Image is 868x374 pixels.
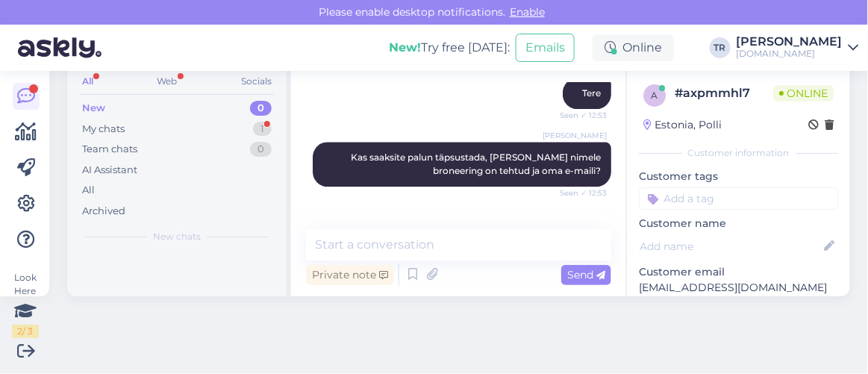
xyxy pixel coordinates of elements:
[351,152,603,176] span: Kas saaksite palun täpsustada, [PERSON_NAME] nimele broneering on tehtud ja oma e-maili?
[389,40,421,54] b: New!
[643,117,722,133] div: Estonia, Polli
[567,268,605,281] span: Send
[389,39,510,57] div: Try free [DATE]:
[639,169,838,184] p: Customer tags
[153,230,201,243] span: New chats
[505,5,549,19] span: Enable
[12,271,39,338] div: Look Here
[639,146,838,160] div: Customer information
[12,325,39,338] div: 2 / 3
[82,204,125,219] div: Archived
[737,48,843,60] div: [DOMAIN_NAME]
[238,72,275,91] div: Socials
[675,84,773,102] div: # axpmmhl7
[582,87,601,99] span: Tere
[253,122,272,137] div: 1
[79,72,96,91] div: All
[710,37,731,58] div: TR
[639,280,838,296] p: [EMAIL_ADDRESS][DOMAIN_NAME]
[154,72,181,91] div: Web
[737,36,859,60] a: [PERSON_NAME][DOMAIN_NAME]
[593,34,674,61] div: Online
[639,264,838,280] p: Customer email
[82,122,125,137] div: My chats
[82,142,137,157] div: Team chats
[652,90,658,101] span: a
[250,101,272,116] div: 0
[250,142,272,157] div: 0
[82,163,137,178] div: AI Assistant
[737,36,843,48] div: [PERSON_NAME]
[773,85,834,102] span: Online
[516,34,575,62] button: Emails
[82,183,95,198] div: All
[640,238,821,255] input: Add name
[639,187,838,210] input: Add a tag
[306,265,394,285] div: Private note
[551,187,607,199] span: Seen ✓ 12:53
[639,216,838,231] p: Customer name
[551,110,607,121] span: Seen ✓ 12:53
[543,130,607,141] span: [PERSON_NAME]
[82,101,105,116] div: New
